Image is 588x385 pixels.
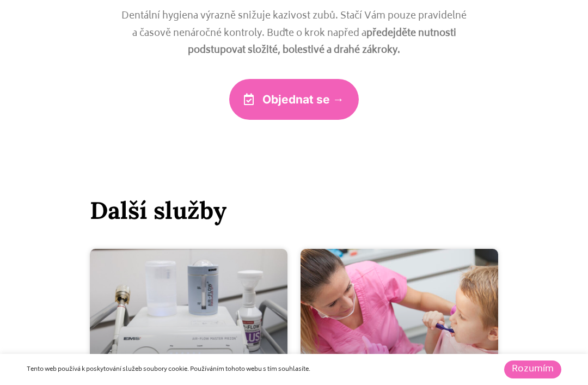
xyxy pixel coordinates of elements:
[314,262,329,268] div: Služby
[262,94,344,105] span: Objednat se →
[188,26,456,59] strong: předejděte nutnosti podstupovat složité, bolestivé a drahé zákroky.
[229,79,359,120] a: Objednat se →
[103,262,119,268] div: Služby
[27,365,401,375] div: Tento web používá k poskytování služeb soubory cookie. Používáním tohoto webu s tím souhlasíte.
[119,8,470,60] p: Dentální hygiena výrazně snižuje kazivost zubů. Stačí Vám pouze pravidelné a časově nenáročné kon...
[504,360,561,378] a: Rozumím
[90,196,498,225] h2: Další služby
